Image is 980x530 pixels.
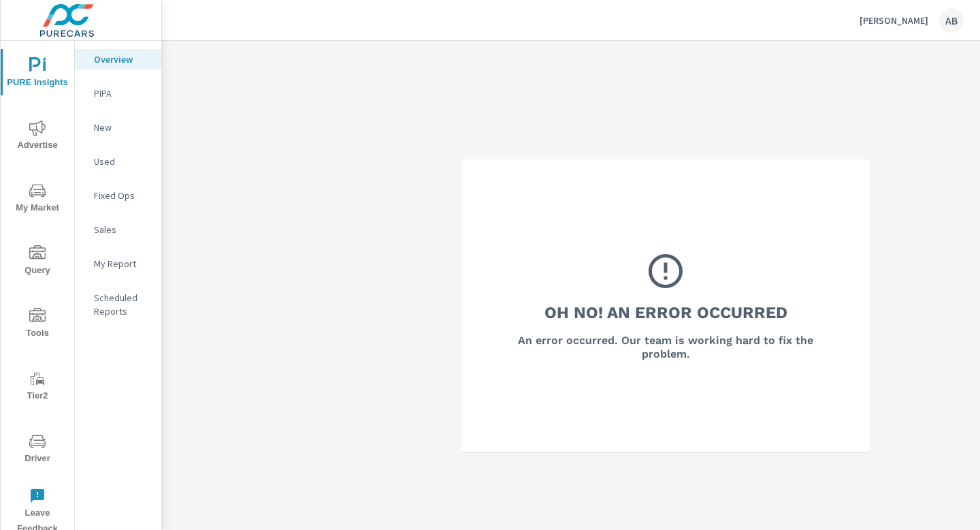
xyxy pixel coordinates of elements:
p: Sales [94,223,150,236]
div: Scheduled Reports [75,287,161,322]
span: Advertise [5,120,70,153]
p: [PERSON_NAME] [860,14,928,27]
span: PURE Insights [5,57,70,91]
h3: Oh No! An Error Occurred [544,301,787,324]
div: New [75,117,161,138]
div: PIPA [75,83,161,104]
p: PIPA [94,87,150,100]
span: Tier2 [5,371,70,404]
p: Scheduled Reports [94,291,150,318]
p: My Report [94,257,150,270]
span: Driver [5,433,70,467]
div: Fixed Ops [75,185,161,206]
span: Query [5,245,70,279]
p: Fixed Ops [94,189,150,202]
div: Sales [75,219,161,240]
span: My Market [5,183,70,216]
div: Used [75,151,161,172]
h6: An error occurred. Our team is working hard to fix the problem. [498,334,833,361]
span: Tools [5,308,70,341]
p: New [94,121,150,134]
p: Used [94,155,150,168]
div: My Report [75,253,161,274]
div: AB [939,8,964,33]
p: Overview [94,52,150,66]
div: Overview [75,49,161,69]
